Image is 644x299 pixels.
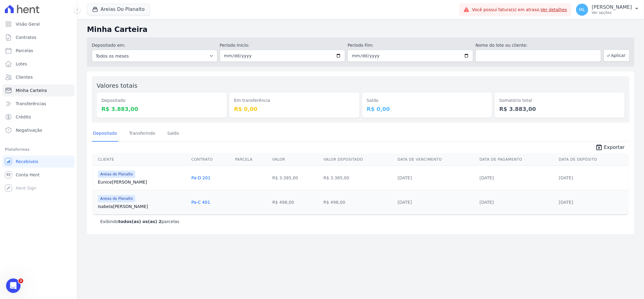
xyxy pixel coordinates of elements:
a: Minha Carteira [2,84,75,96]
span: Areias do Planalto [98,171,135,178]
dt: Depositado [101,97,222,104]
a: [DATE] [479,200,494,205]
span: Minha Carteira [16,87,47,93]
label: Valores totais [97,82,137,89]
a: Isabela[PERSON_NAME] [98,203,187,209]
a: Saldo [166,126,180,142]
td: R$ 3.385,00 [321,165,395,190]
a: Negativação [2,124,75,136]
a: Pa-C 401 [191,200,210,205]
a: [DATE] [398,175,412,180]
a: Recebíveis [2,156,75,168]
label: Período Fim: [348,42,473,49]
a: Transferências [2,98,75,110]
dd: R$ 3.883,00 [101,105,222,113]
a: Pa-D 201 [191,175,210,180]
th: Data de Pagamento [477,153,556,166]
a: Transferindo [128,126,157,142]
dd: R$ 0,00 [367,105,487,113]
dt: Somatório total [499,97,620,104]
th: Valor [270,153,321,166]
th: Parcela [233,153,270,166]
a: [DATE] [398,200,412,205]
a: unarchive Exportar [591,144,630,152]
span: Contratos [16,34,36,40]
a: Clientes [2,71,75,83]
p: Exibindo parcelas [100,219,179,225]
span: Exportar [604,144,625,151]
a: [DATE] [559,200,573,205]
td: R$ 498,00 [321,190,395,214]
a: Crédito [2,111,75,123]
span: Clientes [16,74,33,80]
dd: R$ 3.883,00 [499,105,620,113]
span: Transferências [16,101,46,107]
td: R$ 3.385,00 [270,165,321,190]
label: Depositado em: [92,43,125,48]
iframe: Intercom live chat [6,279,21,293]
td: R$ 498,00 [270,190,321,214]
label: Nome do lote ou cliente: [476,42,601,49]
th: Valor Depositado [321,153,395,166]
button: Areias Do Planalto [87,4,150,15]
span: Visão Geral [16,21,40,27]
span: Negativação [16,127,42,133]
button: ML [PERSON_NAME] Ver opções [571,1,644,18]
span: Parcelas [16,48,33,54]
a: Parcelas [2,45,75,57]
th: Data de Depósito [556,153,628,166]
span: Você possui fatura(s) em atraso. [472,7,567,13]
th: Cliente [93,153,189,166]
button: Aplicar [604,49,630,61]
dt: Saldo [367,97,487,104]
label: Período Inicío: [220,42,345,49]
a: [DATE] [479,175,494,180]
a: Eunice[PERSON_NAME] [98,179,187,185]
span: 3 [18,279,23,283]
dd: R$ 0,00 [234,105,354,113]
p: Ver opções [592,10,632,15]
a: Contratos [2,31,75,43]
span: Lotes [16,61,27,67]
span: Crédito [16,114,31,120]
dt: Em transferência [234,97,354,104]
h2: Minha Carteira [87,24,634,35]
a: Visão Geral [2,18,75,30]
a: Lotes [2,58,75,70]
b: todos(as) os(as) 2 [118,219,162,224]
span: Conta Hent [16,172,40,178]
p: [PERSON_NAME] [592,4,632,10]
span: Recebíveis [16,159,38,165]
th: Data de Vencimento [395,153,477,166]
span: Areias do Planalto [98,195,135,202]
a: [DATE] [559,175,573,180]
a: Ver detalhes [541,7,567,12]
a: Depositado [92,126,118,142]
a: Conta Hent [2,169,75,181]
i: unarchive [595,144,603,151]
div: Plataformas [5,146,72,153]
th: Contrato [189,153,233,166]
span: ML [579,8,585,12]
